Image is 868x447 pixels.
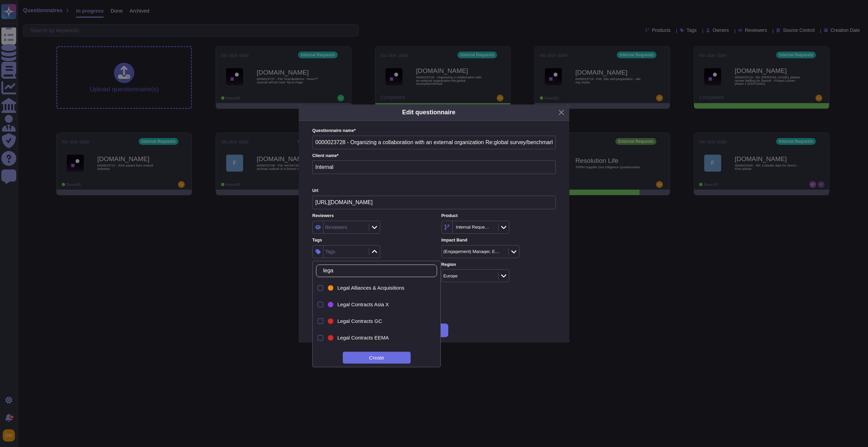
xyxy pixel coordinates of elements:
div: Legal Contracts Asia X [337,302,427,308]
span: Legal Contracts EEMA [337,335,389,341]
span: Legal Alliances & Acquisitions [337,285,405,291]
div: Tags [325,249,335,254]
label: Reviewers [312,214,427,218]
div: Legal Contracts GC [327,317,335,325]
div: Legal Contracts Asia X [327,300,335,309]
span: Legal Contracts Asia X [337,302,389,308]
div: Legal Contracts EEMA [337,335,427,341]
div: Legal Alliances & Acquisitions [327,280,430,296]
input: Search by keywords [320,265,437,277]
span: Legal Contracts GC [337,318,382,324]
div: Legal Contracts EEMA [327,334,335,342]
label: Url [312,189,556,193]
div: (Engagement) Manager, Expert [443,249,500,254]
div: Legal Contracts GC [337,318,427,324]
div: Legal Alliances & Acquisitions [327,284,335,292]
div: Internal Requests [456,225,490,229]
label: Tags [312,238,427,242]
div: Legal Alliances & Acquisitions [337,285,427,291]
label: Product [441,214,556,218]
div: Legal Contracts Asia X [327,297,430,312]
div: Legal Contracts EEMA [327,330,430,346]
label: Region [441,263,556,267]
div: Legal Contracts Europe [327,347,430,362]
input: Online platform url [312,196,556,209]
h5: Edit questionnaire [402,108,455,117]
div: Legal Contracts GC [327,314,430,329]
input: Enter company name of the client [312,160,556,174]
input: Enter questionnaire name [312,136,556,149]
label: Client name [312,154,556,158]
button: Close [556,107,567,118]
div: Create [343,352,411,364]
label: Questionnaire name [312,129,556,133]
div: Reviewers [325,225,347,230]
div: Europe [443,274,458,278]
label: Impact Band [441,238,556,242]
